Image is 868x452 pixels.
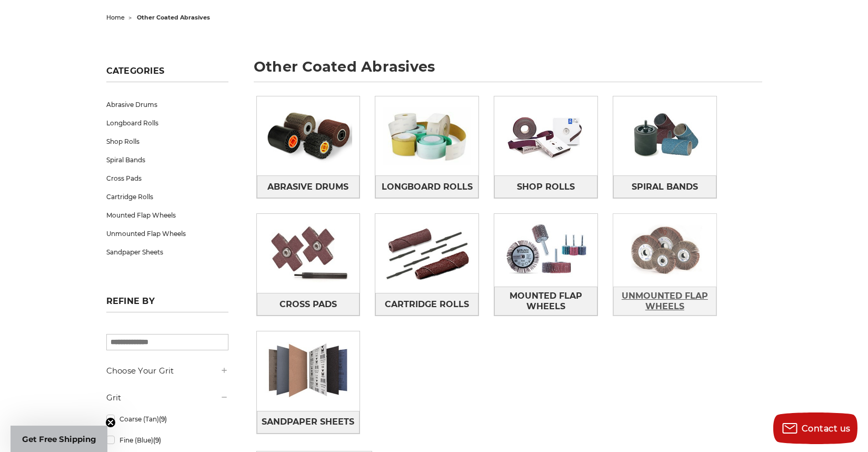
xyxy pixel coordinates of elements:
a: Unmounted Flap Wheels [106,224,228,243]
a: Shop Rolls [106,132,228,151]
img: Abrasive Drums [257,100,360,172]
span: Mounted Flap Wheels [495,287,597,316]
a: home [106,14,125,21]
a: Spiral Bands [613,175,716,198]
a: Cartridge Rolls [375,293,478,316]
a: Abrasive Drums [106,95,228,114]
img: Cartridge Rolls [375,217,478,290]
a: Cross Pads [106,169,228,188]
a: Unmounted Flap Wheels [613,287,716,316]
span: Cross Pads [280,296,337,313]
h1: other coated abrasives [254,60,762,82]
span: Sandpaper Sheets [262,413,354,431]
a: Sandpaper Sheets [106,243,228,261]
img: Unmounted Flap Wheels [613,214,716,287]
span: Longboard Rolls [382,178,473,196]
a: Sandpaper Sheets [257,411,360,434]
button: Contact us [773,412,857,444]
img: Longboard Rolls [375,100,478,172]
span: Abrasive Drums [267,178,348,196]
img: Sandpaper Sheets [257,335,360,407]
a: Spiral Bands [106,151,228,169]
a: Shop Rolls [494,175,597,198]
span: Spiral Bands [632,178,698,196]
a: Longboard Rolls [106,114,228,132]
a: Cartridge Rolls [106,188,228,206]
a: Coarse (Tan) [106,410,228,428]
span: other coated abrasives [137,14,210,21]
span: (9) [153,436,161,444]
img: Spiral Bands [613,100,716,172]
a: Cross Pads [257,293,360,316]
span: Get Free Shipping [22,434,96,444]
a: Longboard Rolls [375,175,478,198]
a: Fine (Blue) [106,431,228,449]
a: Abrasive Drums [257,175,360,198]
img: Cross Pads [257,217,360,290]
img: Shop Rolls [494,100,597,172]
h5: Categories [106,66,228,82]
span: Shop Rolls [517,178,575,196]
span: Cartridge Rolls [385,296,469,313]
button: Close teaser [105,417,116,428]
a: Mounted Flap Wheels [494,287,597,316]
img: Mounted Flap Wheels [494,214,597,287]
span: (9) [159,415,167,423]
div: Get Free ShippingClose teaser [11,426,107,452]
h5: Grit [106,391,228,404]
span: Contact us [802,424,851,434]
a: Mounted Flap Wheels [106,206,228,224]
h5: Choose Your Grit [106,365,228,377]
span: Unmounted Flap Wheels [614,287,716,316]
h5: Refine by [106,296,228,312]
